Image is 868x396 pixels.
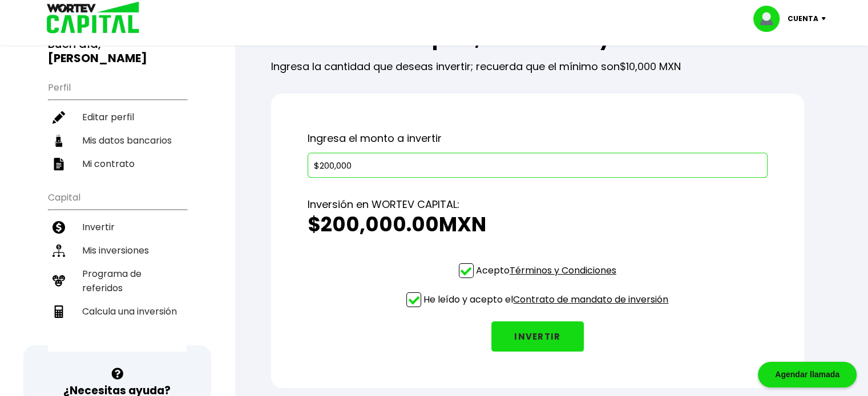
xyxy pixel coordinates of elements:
[423,292,668,307] p: He leído y acepto el
[48,239,187,262] a: Mis inversiones
[271,27,804,50] h2: Inversiones simples, accesibles y redituables
[48,75,187,175] ul: Perfil
[53,244,65,257] img: inversiones-icon.6695dc30.svg
[53,221,65,234] img: invertir-icon.b3b967d7.svg
[510,264,616,277] a: Términos y Condiciones
[48,185,187,352] ul: Capital
[48,37,187,66] h3: Buen día,
[53,305,65,318] img: calculadora-icon.17d418c4.svg
[513,293,668,306] a: Contrato de mandato de inversión
[476,263,616,277] p: Acepto
[48,215,187,239] a: Invertir
[53,158,65,170] img: contrato-icon.f2db500c.svg
[48,129,187,152] a: Mis datos bancarios
[53,111,65,124] img: editar-icon.952d3147.svg
[308,196,768,213] p: Inversión en WORTEV CAPITAL:
[308,130,768,147] p: Ingresa el monto a invertir
[48,300,187,323] a: Calcula una inversión
[48,105,187,129] a: Editar perfil
[491,321,584,352] button: INVERTIR
[620,59,681,74] span: $10,000 MXN
[48,50,147,66] b: [PERSON_NAME]
[48,262,187,300] a: Programa de referidos
[53,134,65,147] img: datos-icon.10cf9172.svg
[271,50,804,75] p: Ingresa la cantidad que deseas invertir; recuerda que el mínimo son
[758,362,857,387] div: Agendar llamada
[753,6,788,32] img: profile-image
[788,10,818,27] p: Cuenta
[308,213,768,236] h2: $200,000.00 MXN
[48,152,187,175] a: Mi contrato
[818,17,834,21] img: icon-down
[53,275,65,287] img: recomiendanos-icon.9b8e9327.svg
